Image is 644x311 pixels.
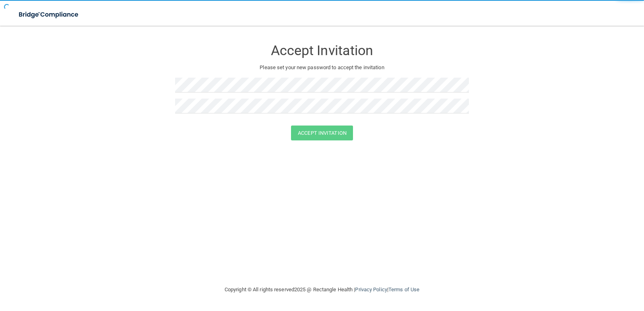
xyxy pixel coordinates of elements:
[12,6,86,23] img: bridge_compliance_login_screen.278c3ca4.svg
[291,126,353,140] button: Accept Invitation
[388,286,419,292] a: Terms of Use
[181,63,463,72] p: Please set your new password to accept the invitation
[175,277,469,303] div: Copyright © All rights reserved 2025 @ Rectangle Health | |
[355,286,387,292] a: Privacy Policy
[175,43,469,58] h3: Accept Invitation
